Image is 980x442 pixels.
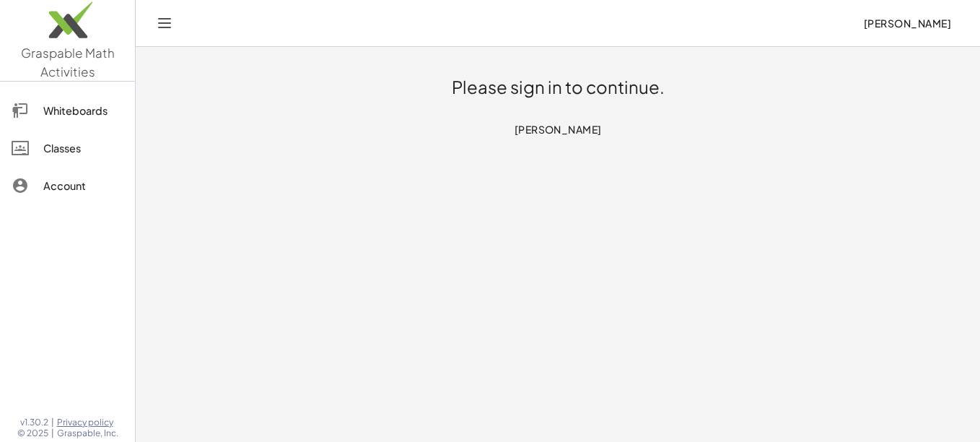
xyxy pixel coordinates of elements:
[43,102,123,119] div: Whiteboards
[43,139,123,157] div: Classes
[17,428,48,439] span: © 2025
[6,93,129,128] a: Whiteboards
[57,417,118,428] a: Privacy policy
[43,177,123,194] div: Account
[502,116,613,142] button: [PERSON_NAME]
[452,76,665,99] h1: Please sign in to continue.
[20,417,48,428] span: v1.30.2
[6,131,129,165] a: Classes
[57,428,118,439] span: Graspable, Inc.
[6,168,129,203] a: Account
[153,12,176,35] button: Toggle navigation
[51,417,54,428] span: |
[514,123,602,136] span: [PERSON_NAME]
[852,10,963,36] button: [PERSON_NAME]
[863,17,951,30] span: [PERSON_NAME]
[51,428,54,439] span: |
[21,45,115,79] span: Graspable Math Activities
